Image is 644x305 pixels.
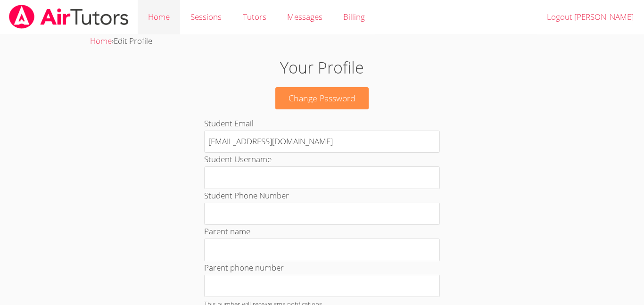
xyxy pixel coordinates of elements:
span: Messages [287,11,322,22]
span: Edit Profile [114,35,152,46]
h1: Your Profile [148,56,496,80]
img: airtutors_banner-c4298cdbf04f3fff15de1276eac7730deb9818008684d7c2e4769d2f7ddbe033.png [8,5,130,29]
label: Student Username [204,154,272,165]
div: › [90,34,554,48]
label: Student Phone Number [204,190,289,201]
a: Home [90,35,112,46]
label: Student Email [204,118,254,129]
label: Parent name [204,226,250,237]
a: Change Password [275,87,369,109]
label: Parent phone number [204,262,284,273]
